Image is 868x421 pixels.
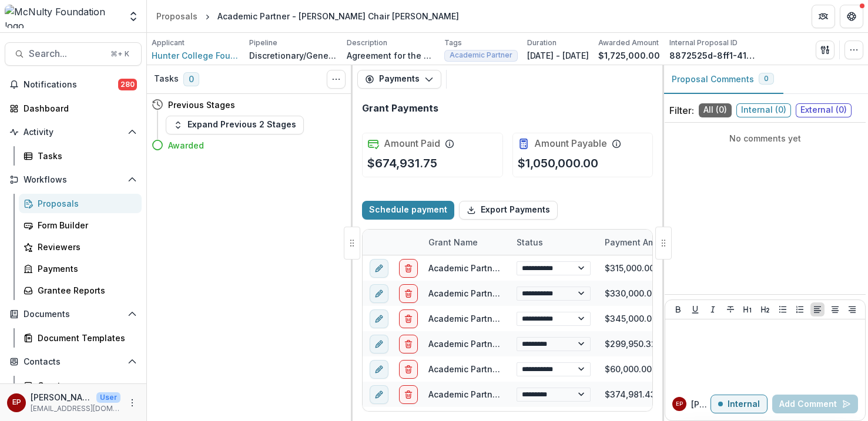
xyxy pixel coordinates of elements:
button: Toggle View Cancelled Tasks [327,70,346,89]
div: $315,000.00 [598,255,686,281]
button: Schedule payment [362,201,454,220]
div: Payment Amount [598,236,681,248]
div: ⌘ + K [108,48,132,60]
a: Academic Partner - [PERSON_NAME] Chair [PERSON_NAME] [428,339,670,349]
span: Notifications [24,80,118,90]
button: Open Activity [5,123,142,142]
a: Academic Partner - [PERSON_NAME] Chair [PERSON_NAME] [428,288,670,298]
div: Payments [38,262,132,275]
button: edit [370,284,388,302]
p: Duration [527,38,557,48]
p: Description [347,38,387,48]
div: esther park [676,401,683,407]
h2: Amount Payable [534,138,607,149]
div: Grantee Reports [38,284,132,297]
button: Open Workflows [5,170,142,189]
a: Academic Partner - [PERSON_NAME] Chair [PERSON_NAME] [428,314,670,324]
p: Applicant [152,38,185,48]
button: Bullet List [776,302,790,316]
button: delete [399,359,418,378]
span: 0 [764,75,769,83]
p: [PERSON_NAME] [691,398,711,410]
a: Proposals [19,194,142,213]
button: Align Center [828,302,842,316]
div: Status [510,230,598,255]
p: Tags [444,38,462,48]
span: External ( 0 ) [796,103,852,117]
button: delete [399,334,418,353]
a: Form Builder [19,215,142,235]
button: edit [370,334,388,353]
p: Agreement for the AWM Science Chair at [GEOGRAPHIC_DATA] [347,49,435,62]
div: Proposals [156,10,197,22]
span: Contacts [24,357,123,367]
div: Payment Amount [598,230,686,255]
h4: Previous Stages [168,99,235,111]
a: Proposals [152,8,202,25]
button: delete [399,309,418,328]
a: Dashboard [5,99,142,118]
button: edit [370,385,388,403]
button: Expand Previous 2 Stages [166,116,304,134]
a: Document Templates [19,328,142,348]
button: Italicize [706,302,720,316]
p: Awarded Amount [598,38,659,48]
p: No comments yet [669,132,861,144]
p: 8872525d-8ff1-4108-9cde-104c198cca5e [669,49,758,62]
span: Internal ( 0 ) [736,103,791,117]
button: Add Comment [772,395,858,413]
p: User [96,392,120,403]
div: esther park [12,399,21,406]
span: Documents [24,309,123,319]
button: Open entity switcher [125,5,142,28]
div: $299,950.32 [598,331,686,356]
a: Tasks [19,146,142,166]
button: delete [399,284,418,302]
button: Bold [671,302,685,316]
button: Internal [711,395,768,413]
img: McNulty Foundation logo [5,5,120,28]
button: Open Documents [5,305,142,324]
p: Pipeline [249,38,277,48]
div: Grant Name [421,230,510,255]
button: Underline [688,302,702,316]
div: Document Templates [38,332,132,344]
a: Reviewers [19,237,142,257]
button: delete [399,385,418,403]
button: Align Left [810,302,825,316]
button: Heading 2 [758,302,772,316]
h3: Tasks [154,74,179,84]
div: $374,981.43 [598,382,686,407]
span: Hunter College Foundation [152,49,240,62]
div: Proposals [38,197,132,210]
p: Internal Proposal ID [669,38,738,48]
button: Search... [5,42,142,66]
a: Academic Partner - [PERSON_NAME] Chair [PERSON_NAME] [428,364,670,374]
p: [DATE] - [DATE] [527,49,589,62]
button: edit [370,359,388,378]
div: Dashboard [24,102,132,114]
button: Align Right [845,302,859,316]
button: Payments [357,70,441,89]
div: Grantees [38,379,132,392]
nav: breadcrumb [152,8,464,25]
h4: Awarded [168,139,204,151]
span: 280 [118,79,137,90]
h2: Amount Paid [384,138,440,149]
a: Payments [19,259,142,278]
span: All ( 0 ) [699,103,732,117]
a: Grantee Reports [19,281,142,300]
div: $345,000.00 [598,306,686,331]
button: Heading 1 [740,302,755,316]
button: More [125,396,139,410]
button: Get Help [840,5,863,28]
a: Grantees [19,376,142,395]
button: Open Contacts [5,352,142,371]
button: Notifications280 [5,75,142,94]
p: $1,725,000.00 [598,49,660,62]
button: Export Payments [459,201,558,220]
p: Filter: [669,103,694,117]
div: Status [510,236,550,248]
p: [PERSON_NAME] [31,391,92,403]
